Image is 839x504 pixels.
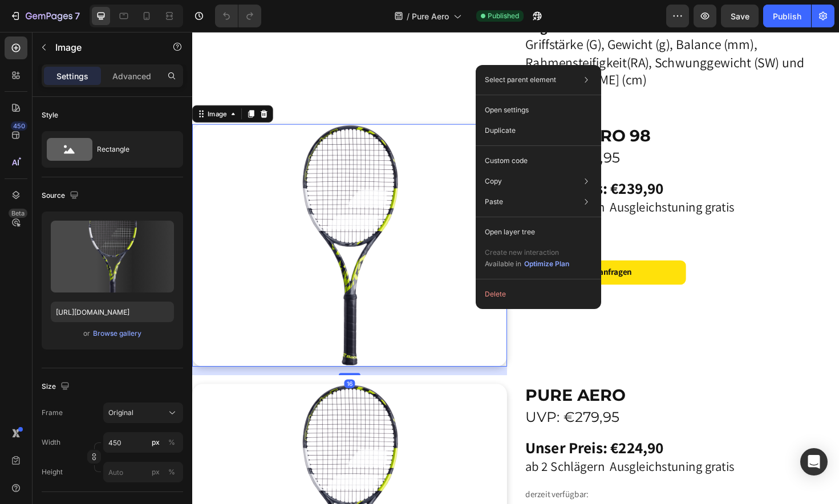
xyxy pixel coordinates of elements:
div: Jetzt anfragen [409,246,465,263]
label: Height [42,467,63,477]
div: px [152,467,160,477]
img: 101499-Pure_Aero_98-370-1-Face.png [38,97,295,354]
span: / [407,10,410,22]
p: Select parent element [485,75,556,85]
button: Original [103,403,183,423]
span: UVP: €279,95 [352,399,452,417]
p: 7 [75,9,80,23]
p: derzeit verfügbar: [352,206,683,223]
div: Optimize Plan [524,259,569,269]
strong: Unser Preis: €239,90 [352,154,498,176]
p: Settings [56,70,88,82]
span: Original [108,408,133,418]
input: https://example.com/image.jpg [51,302,174,322]
div: Style [42,110,58,120]
button: Delete [480,284,597,304]
button: Browse gallery [92,328,142,339]
input: px% [103,432,183,453]
button: % [149,436,163,449]
div: Publish [773,10,801,22]
button: Save [721,5,759,27]
strong: Unser Preis: €224,90 [352,429,498,450]
div: Open Intercom Messenger [800,448,828,475]
span: Save [731,11,749,21]
button: Publish [763,5,811,27]
div: 16 [161,368,172,377]
div: 450 [11,121,27,131]
p: Duplicate [485,125,516,136]
img: preview-image [51,221,174,292]
p: derzeit verfügbar: [352,481,683,498]
button: % [149,465,163,479]
button: 7 [5,5,85,27]
button: px [165,436,179,449]
span: ab 2 Schlägern Ausgleichstuning gratis [352,450,574,469]
p: Open settings [485,105,529,115]
span: Available in [485,259,521,268]
div: Source [42,188,81,204]
div: Undo/Redo [215,5,261,27]
button: Optimize Plan [524,258,570,270]
p: Paste [485,197,503,207]
a: Jetzt anfragen [351,242,522,267]
span: Published [488,11,519,21]
strong: PURE AERO 98 [352,99,485,120]
p: Open layer tree [485,227,535,237]
div: Image [14,82,39,92]
p: Image [55,40,152,54]
p: Copy [485,176,502,186]
span: or [83,327,90,340]
div: Browse gallery [93,328,141,339]
strong: PURE AERO [352,374,459,395]
iframe: Design area [192,32,839,504]
div: px [152,437,160,448]
div: % [168,467,175,477]
div: Size [42,379,72,395]
span: Pure Aero [412,10,449,22]
label: Width [42,437,60,448]
span: UVP: €299,95 [352,124,453,142]
button: px [165,465,179,479]
span: ab 2 Schlägern Ausgleichstuning gratis [352,176,574,194]
p: Create new interaction [485,247,570,258]
input: px% [103,462,183,482]
div: % [168,437,175,448]
label: Frame [42,408,63,418]
p: Advanced [112,70,151,82]
p: Custom code [485,156,528,166]
div: Beta [9,209,27,218]
div: Rectangle [97,136,167,162]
